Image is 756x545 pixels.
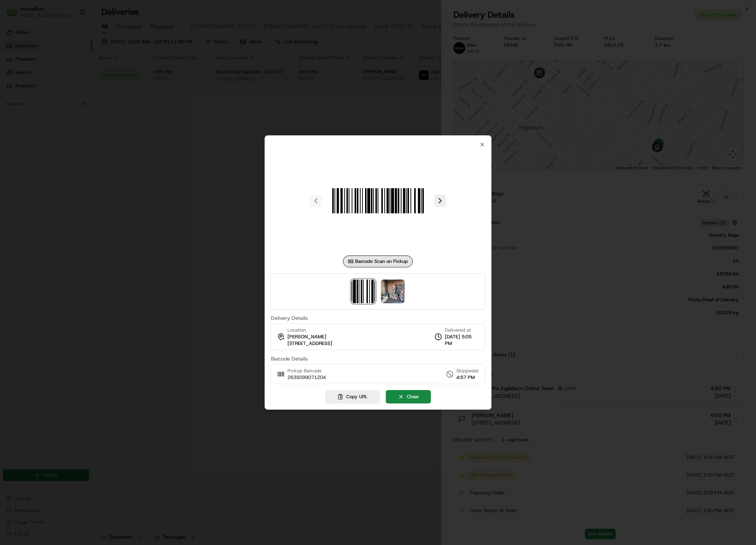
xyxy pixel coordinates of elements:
[456,368,479,374] span: Skipped at
[456,374,479,381] span: 4:57 PM
[287,334,326,340] span: [PERSON_NAME]
[343,255,413,267] div: Barcode Scan on Pickup
[287,368,326,374] span: Pickup Barcode
[325,148,431,254] img: barcode_scan_on_pickup image
[386,390,431,403] button: Close
[381,280,405,303] img: photo_proof_of_delivery image
[325,390,380,403] button: Copy URL
[271,315,485,321] label: Delivery Details
[351,280,375,303] img: barcode_scan_on_pickup image
[445,327,479,334] span: Delivered at
[287,340,332,347] span: [STREET_ADDRESS]
[287,327,306,334] span: Location
[445,334,479,347] span: [DATE] 5:05 PM
[271,356,485,361] label: Barcode Details
[287,374,326,381] span: 2635099071204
